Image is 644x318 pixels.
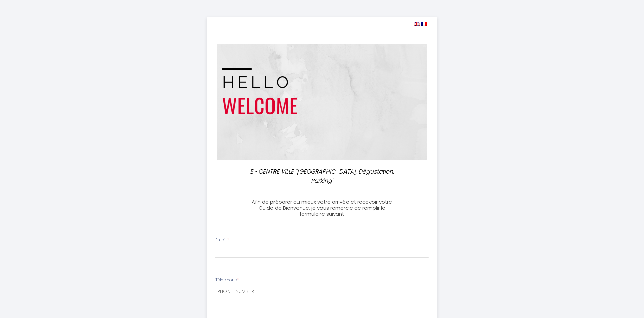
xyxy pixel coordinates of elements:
[250,167,395,185] p: E • CENTRE VILLE "[GEOGRAPHIC_DATA], Dégustation, Parking"
[414,22,420,26] img: en.png
[247,199,397,217] h3: Afin de préparer au mieux votre arrivée et recevoir votre Guide de Bienvenue, je vous remercie de...
[421,22,427,26] img: fr.png
[215,277,239,283] label: Téléphone
[215,237,229,243] label: Email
